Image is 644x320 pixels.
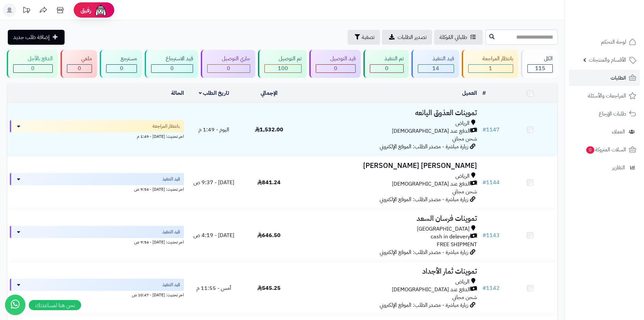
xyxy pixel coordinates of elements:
span: إضافة طلب جديد [13,33,50,41]
span: # [482,178,486,187]
a: تحديثات المنصة [18,3,35,19]
div: تم التنفيذ [370,55,404,63]
div: جاري التوصيل [207,55,250,63]
span: 1,532.00 [255,126,283,134]
span: قيد التنفيذ [162,229,180,235]
span: زيارة مباشرة - مصدر الطلب: الموقع الإلكتروني [380,195,468,204]
span: الأقسام والمنتجات [589,55,626,65]
div: اخر تحديث: [DATE] - 9:54 ص [10,238,184,245]
span: تصفية [362,33,375,41]
span: زيارة مباشرة - مصدر الطلب: الموقع الإلكتروني [380,301,468,309]
div: 0 [151,65,193,72]
div: تم التوصيل [264,55,302,63]
div: 1 [469,65,513,72]
a: جاري التوصيل 0 [199,50,257,78]
div: اخر تحديث: [DATE] - 9:54 ص [10,185,184,192]
div: الكل [527,55,553,63]
span: 0 [385,64,388,72]
span: التقارير [612,163,625,172]
span: 0 [586,146,594,154]
div: 0 [370,65,403,72]
span: زيارة مباشرة - مصدر الطلب: الموقع الإلكتروني [380,248,468,256]
span: طلبات الإرجاع [599,109,626,119]
a: المراجعات والأسئلة [569,88,640,104]
a: العميل [462,89,477,97]
span: الرياض [455,172,470,180]
a: إضافة طلب جديد [8,30,65,45]
a: بانتظار المراجعة 1 [460,50,520,78]
span: 0 [227,64,230,72]
span: الرياض [455,120,470,127]
span: شحن مجاني [452,293,477,301]
span: الدفع عند [DEMOGRAPHIC_DATA] [392,180,470,188]
a: الكل115 [520,50,559,78]
span: تصدير الطلبات [398,33,427,41]
span: 0 [334,64,337,72]
a: السلات المتروكة0 [569,142,640,158]
h3: تموينات فرسان السعد [299,215,477,222]
span: شحن مجاني [452,188,477,196]
span: الطلبات [611,73,626,83]
span: رفيق [80,6,91,14]
a: لوحة التحكم [569,34,640,50]
a: قيد التنفيذ 14 [410,50,460,78]
div: بانتظار المراجعة [468,55,514,63]
div: مسترجع [106,55,137,63]
h3: تموينات ثمار الأجداد [299,268,477,275]
span: cash in delevery [431,233,470,241]
span: شحن مجاني [452,135,477,143]
a: ملغي 0 [59,50,99,78]
span: # [482,284,486,292]
span: الدفع عند [DEMOGRAPHIC_DATA] [392,127,470,135]
span: السلات المتروكة [586,145,626,154]
div: اخر تحديث: [DATE] - 1:49 م [10,132,184,140]
a: الدفع بالآجل 0 [5,50,59,78]
a: #1143 [482,231,500,239]
div: 14 [418,65,454,72]
span: قيد التنفيذ [162,281,180,288]
div: 0 [316,65,355,72]
span: 0 [31,64,34,72]
span: 646.50 [257,231,281,239]
h3: [PERSON_NAME] [PERSON_NAME] [299,162,477,170]
span: المراجعات والأسئلة [588,91,626,101]
div: 0 [106,65,137,72]
div: قيد الاسترجاع [151,55,193,63]
span: 14 [432,64,439,72]
span: [GEOGRAPHIC_DATA] [417,225,470,233]
span: العملاء [612,127,625,136]
span: 100 [278,64,288,72]
div: 0 [208,65,250,72]
img: ai-face.png [94,3,108,17]
span: # [482,231,486,239]
span: الدفع عند [DEMOGRAPHIC_DATA] [392,286,470,294]
span: FREE SHIPMENT [437,240,477,249]
span: [DATE] - 4:19 ص [193,231,234,239]
a: # [482,89,486,97]
span: 545.25 [257,284,281,292]
a: قيد الاسترجاع 0 [143,50,199,78]
div: الدفع بالآجل [13,55,53,63]
span: 0 [120,64,123,72]
h3: تموينات العذوق اليانعه [299,109,477,117]
a: طلباتي المُوكلة [434,30,483,45]
span: الرياض [455,278,470,286]
a: التقارير [569,159,640,176]
div: اخر تحديث: [DATE] - 10:47 ص [10,291,184,298]
div: 100 [265,65,302,72]
span: 0 [170,64,174,72]
a: طلبات الإرجاع [569,106,640,122]
span: 0 [78,64,81,72]
a: #1147 [482,126,500,134]
span: اليوم - 1:49 م [198,126,229,134]
span: 115 [535,64,545,72]
a: الإجمالي [261,89,278,97]
a: الطلبات [569,70,640,86]
div: قيد التوصيل [316,55,356,63]
div: 0 [14,65,52,72]
div: قيد التنفيذ [418,55,454,63]
a: #1144 [482,178,500,187]
a: قيد التوصيل 0 [308,50,362,78]
a: تم التنفيذ 0 [362,50,410,78]
div: 0 [67,65,92,72]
